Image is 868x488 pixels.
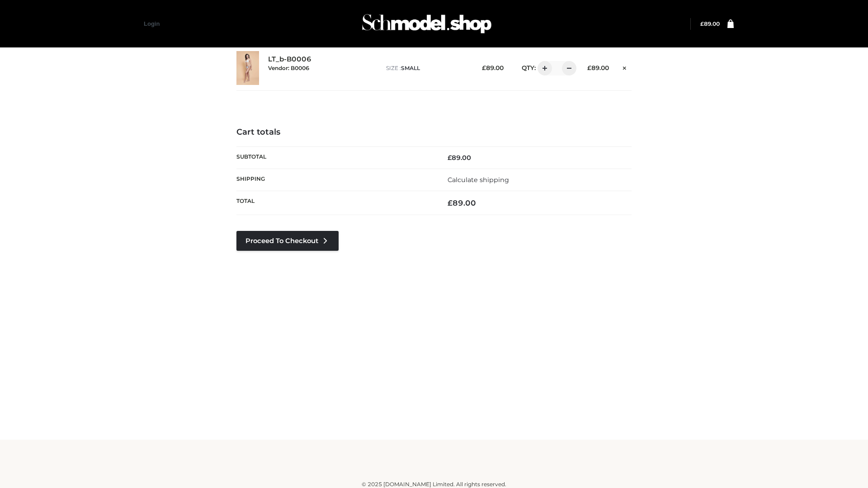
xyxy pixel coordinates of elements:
th: Shipping [236,169,434,191]
span: £ [448,198,453,207]
a: Remove this item [618,61,632,73]
span: £ [448,154,452,162]
div: QTY: [513,61,573,75]
bdi: 89.00 [448,154,471,162]
a: £89.00 [700,20,720,27]
span: £ [700,20,704,27]
div: LT_b-B0006 [268,55,377,80]
a: Proceed to Checkout [236,231,339,251]
span: £ [482,64,486,71]
span: SMALL [401,65,420,71]
a: Calculate shipping [448,176,509,184]
th: Total [236,191,434,215]
span: £ [587,64,591,71]
bdi: 89.00 [587,64,609,71]
bdi: 89.00 [448,198,476,207]
small: Vendor: B0006 [268,65,309,71]
p: size : [386,64,468,72]
bdi: 89.00 [700,20,720,27]
h4: Cart totals [236,127,632,137]
th: Subtotal [236,146,434,169]
bdi: 89.00 [482,64,504,71]
a: Login [144,20,160,27]
img: Schmodel Admin 964 [359,6,495,42]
